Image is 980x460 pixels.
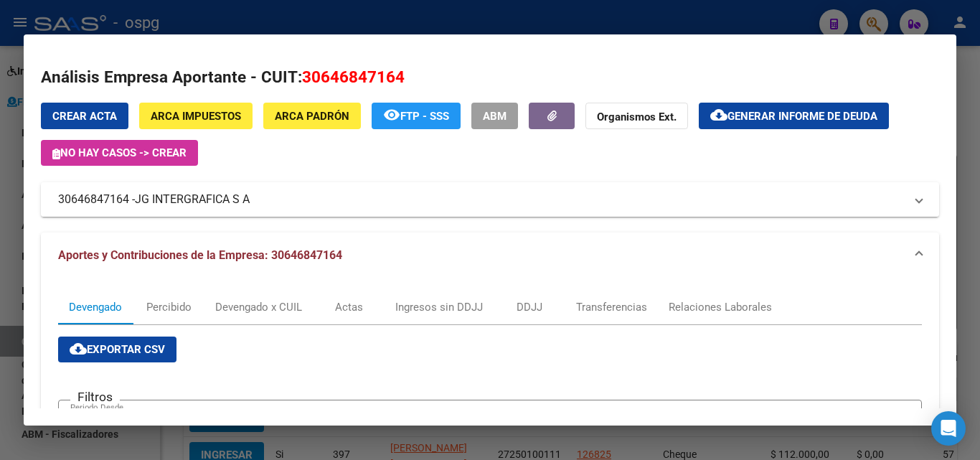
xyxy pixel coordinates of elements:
div: Relaciones Laborales [669,299,772,315]
mat-icon: remove_red_eye [383,106,400,123]
span: Generar informe de deuda [727,110,877,123]
h2: Análisis Empresa Aportante - CUIT: [41,65,939,90]
button: No hay casos -> Crear [41,140,198,166]
div: Ingresos sin DDJJ [395,299,483,315]
button: Organismos Ext. [585,103,688,129]
span: Crear Acta [52,110,117,123]
span: FTP - SSS [400,110,449,123]
h3: Filtros [70,389,120,405]
div: Actas [335,299,363,315]
button: ARCA Impuestos [139,103,253,129]
mat-panel-title: 30646847164 - [58,191,905,208]
mat-expansion-panel-header: Aportes y Contribuciones de la Empresa: 30646847164 [41,233,939,278]
div: DDJJ [517,299,542,315]
span: ABM [483,110,507,123]
div: Devengado [69,299,122,315]
span: 30646847164 [302,67,405,86]
span: ARCA Impuestos [151,110,241,123]
span: Aportes y Contribuciones de la Empresa: 30646847164 [58,248,342,262]
button: Exportar CSV [58,337,176,362]
div: Percibido [146,299,192,315]
mat-icon: cloud_download [70,340,87,357]
span: JG INTERGRAFICA S A [135,191,250,208]
div: Devengado x CUIL [215,299,302,315]
mat-expansion-panel-header: 30646847164 -JG INTERGRAFICA S A [41,182,939,217]
div: Open Intercom Messenger [931,411,966,446]
mat-icon: cloud_download [710,106,727,123]
span: ARCA Padrón [275,110,349,123]
button: ABM [471,103,518,129]
span: Exportar CSV [70,343,165,356]
strong: Organismos Ext. [597,111,677,123]
span: No hay casos -> Crear [52,146,187,159]
button: FTP - SSS [372,103,461,129]
button: ARCA Padrón [263,103,361,129]
button: Crear Acta [41,103,128,129]
button: Generar informe de deuda [699,103,889,129]
div: Transferencias [576,299,647,315]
